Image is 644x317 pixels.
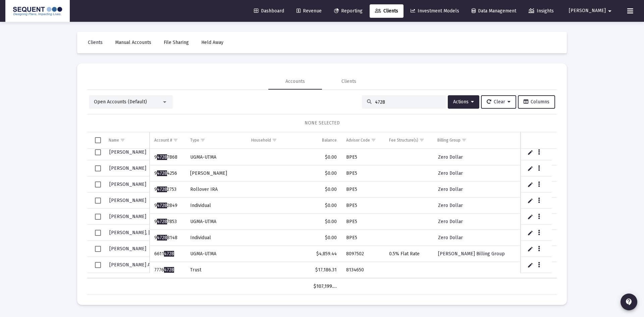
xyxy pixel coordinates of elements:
[341,181,384,198] td: BPE5
[309,230,341,246] td: $0.00
[109,196,147,205] a: [PERSON_NAME]
[150,181,185,198] td: 9 2753
[527,230,533,236] a: Edit
[110,36,157,49] a: Manual Accounts
[95,262,101,268] div: Select row
[109,181,146,187] span: [PERSON_NAME]
[95,230,101,236] div: Select row
[309,214,341,230] td: $0.00
[309,181,341,198] td: $0.00
[384,246,433,262] td: 0.5% Flat Rate
[247,132,309,148] td: Column Household
[272,138,277,143] span: Show filter options for column 'Household'
[164,251,174,257] span: 4728
[527,214,533,220] a: Edit
[164,267,174,273] span: 4728
[448,95,479,109] button: Actions
[329,4,368,18] a: Reporting
[158,36,194,49] a: File Sharing
[249,4,289,18] a: Dashboard
[196,36,229,49] a: Held Away
[346,138,370,143] div: Advisor Code
[462,138,467,143] span: Show filter options for column 'Billing Group'
[150,149,185,165] td: 9 7868
[157,235,167,241] span: 4728
[185,181,247,198] td: Rollover IRA
[185,214,247,230] td: UGMA-UTMA
[411,8,459,14] span: Investment Models
[309,165,341,181] td: $0.00
[109,147,147,157] a: [PERSON_NAME]
[109,198,146,203] span: [PERSON_NAME]
[95,198,101,204] div: Select row
[157,203,167,208] span: 4728
[437,138,461,143] div: Billing Group
[481,95,516,109] button: Clear
[438,235,463,241] span: Zero Dollar
[109,244,147,254] a: [PERSON_NAME]
[375,99,441,105] input: Search
[625,298,633,306] mat-icon: contact_support
[185,246,247,262] td: UGMA-UTMA
[185,230,247,246] td: Individual
[185,198,247,214] td: Individual
[94,99,147,105] span: Open Accounts (Default)
[157,170,167,176] span: 4728
[438,251,505,257] span: [PERSON_NAME] Billing Group
[405,4,465,18] a: Investment Models
[437,201,464,210] a: Zero Dollar
[375,8,398,14] span: Clients
[466,4,522,18] a: Data Management
[150,198,185,214] td: 9 2849
[438,170,463,176] span: Zero Dollar
[109,149,146,155] span: [PERSON_NAME]
[154,138,172,143] div: Account #
[523,4,559,18] a: Insights
[157,154,167,160] span: 4728
[529,8,554,14] span: Insights
[164,40,189,45] span: File Sharing
[527,165,533,171] a: Edit
[251,138,271,143] div: Household
[190,138,199,143] div: Type
[437,168,464,178] a: Zero Dollar
[150,132,185,148] td: Column Account #
[115,40,151,45] span: Manual Accounts
[309,262,341,278] td: $17,186.31
[150,214,185,230] td: 9 7853
[437,249,505,259] a: [PERSON_NAME] Billing Group
[524,99,549,105] span: Columns
[472,8,516,14] span: Data Management
[285,78,305,85] div: Accounts
[109,228,186,237] a: [PERSON_NAME], [PERSON_NAME]
[438,203,463,208] span: Zero Dollar
[185,149,247,165] td: UGMA-UTMA
[438,219,463,224] span: Zero Dollar
[309,149,341,165] td: $0.00
[314,283,337,290] div: $107,199.89
[109,179,147,189] a: [PERSON_NAME]
[487,99,511,105] span: Clear
[341,230,384,246] td: BPE5
[95,165,101,171] div: Select row
[561,4,622,17] button: [PERSON_NAME]
[527,181,533,188] a: Edit
[109,138,119,143] div: Name
[173,138,178,143] span: Show filter options for column 'Account #'
[438,154,463,160] span: Zero Dollar
[371,138,376,143] span: Show filter options for column 'Advisor Code'
[109,214,146,219] span: [PERSON_NAME]
[341,149,384,165] td: BPE5
[438,187,463,192] span: Zero Dollar
[322,138,337,143] div: Balance
[95,214,101,220] div: Select row
[109,230,185,235] span: [PERSON_NAME], [PERSON_NAME]
[527,198,533,204] a: Edit
[291,4,327,18] a: Revenue
[527,149,533,155] a: Edit
[95,181,101,188] div: Select row
[88,40,103,45] span: Clients
[384,132,433,148] td: Column Fee Structure(s)
[185,132,247,148] td: Column Type
[389,138,418,143] div: Fee Structure(s)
